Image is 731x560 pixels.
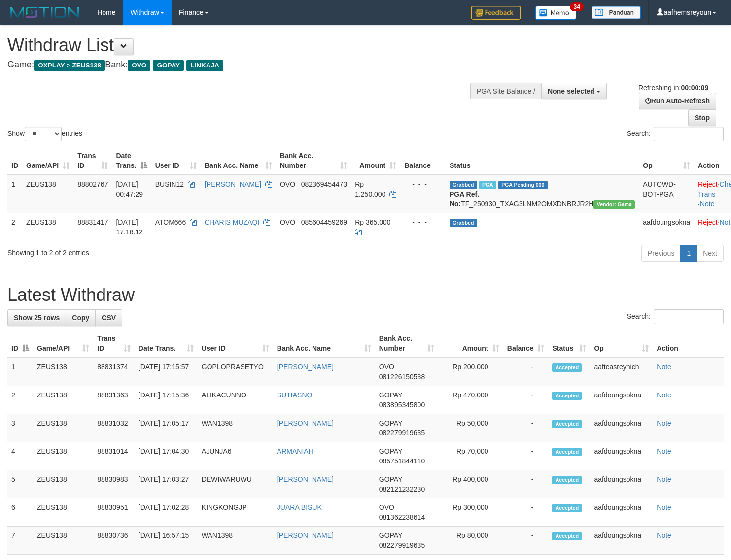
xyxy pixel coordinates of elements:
a: SUTIASNO [277,391,313,399]
img: MOTION_logo.png [7,5,82,20]
td: WAN1398 [198,414,273,442]
img: Feedback.jpg [471,6,521,20]
td: [DATE] 17:02:28 [135,498,198,527]
a: Next [696,245,724,262]
td: 4 [7,442,33,470]
h4: Game: Bank: [7,60,478,70]
th: Bank Acc. Name: activate to sort column ascending [201,147,276,175]
th: Trans ID: activate to sort column ascending [93,329,135,358]
td: AUTOWD-BOT-PGA [639,175,694,213]
span: Copy [72,314,89,322]
td: ZEUS138 [33,358,93,386]
td: - [503,498,549,527]
span: Marked by aafsreyleap [479,181,496,189]
td: - [503,527,549,555]
span: GOPAY [379,475,402,483]
span: OXPLAY > ZEUS138 [34,60,105,71]
td: aafdoungsokna [590,527,653,555]
td: Rp 300,000 [438,498,503,527]
td: - [503,358,549,386]
td: Rp 400,000 [438,470,503,498]
span: GOPAY [153,60,184,71]
td: 88830951 [93,498,135,527]
th: Amount: activate to sort column ascending [351,147,400,175]
td: 1 [7,175,22,213]
strong: 00:00:09 [681,84,708,92]
div: - - - [404,179,442,189]
td: Rp 80,000 [438,527,503,555]
td: 88830736 [93,527,135,555]
td: Rp 50,000 [438,414,503,442]
td: - [503,386,549,414]
a: Note [657,363,671,371]
a: Note [657,447,671,455]
span: LINKAJA [186,60,223,71]
div: Showing 1 to 2 of 2 entries [7,244,297,258]
a: CHARIS MUZAQI [205,218,259,226]
a: Show 25 rows [7,309,66,326]
td: 88831363 [93,386,135,414]
a: Note [657,475,671,483]
td: 88831032 [93,414,135,442]
th: Date Trans.: activate to sort column descending [112,147,151,175]
td: 5 [7,470,33,498]
td: ZEUS138 [22,213,73,241]
td: [DATE] 17:03:27 [135,470,198,498]
span: Show 25 rows [14,314,60,322]
a: JUARA BISUK [277,503,322,511]
label: Search: [627,309,724,324]
a: [PERSON_NAME] [277,531,334,539]
label: Show entries [7,127,82,141]
th: Balance [400,147,446,175]
img: Button%20Memo.svg [535,6,577,20]
span: OVO [379,363,394,371]
span: Grabbed [450,219,477,227]
span: Grabbed [450,181,477,189]
h1: Withdraw List [7,35,478,55]
th: Action [653,329,724,358]
td: 88831014 [93,442,135,470]
td: [DATE] 17:15:36 [135,386,198,414]
span: Accepted [552,532,582,540]
label: Search: [627,127,724,141]
td: ZEUS138 [33,527,93,555]
span: Copy 081362238614 to clipboard [379,513,425,521]
td: [DATE] 16:57:15 [135,527,198,555]
span: Accepted [552,448,582,456]
td: aafdoungsokna [590,386,653,414]
a: [PERSON_NAME] [277,419,334,427]
input: Search: [654,127,724,141]
span: Copy 083895345800 to clipboard [379,401,425,409]
span: OVO [379,503,394,511]
th: Amount: activate to sort column ascending [438,329,503,358]
span: Accepted [552,392,582,400]
a: Previous [641,245,681,262]
th: Date Trans.: activate to sort column ascending [135,329,198,358]
td: [DATE] 17:05:17 [135,414,198,442]
td: ZEUS138 [33,470,93,498]
td: aafdoungsokna [590,414,653,442]
select: Showentries [25,127,62,141]
input: Search: [654,309,724,324]
span: GOPAY [379,531,402,539]
th: Op: activate to sort column ascending [590,329,653,358]
b: PGA Ref. No: [450,190,479,208]
a: Note [657,503,671,511]
td: TF_250930_TXAG3LNM2OMXDNBRJR2H [446,175,639,213]
a: Reject [698,218,718,226]
td: ZEUS138 [33,498,93,527]
th: Bank Acc. Number: activate to sort column ascending [375,329,438,358]
span: [DATE] 17:16:12 [116,218,143,236]
td: aafdoungsokna [590,498,653,527]
span: GOPAY [379,391,402,399]
th: Game/API: activate to sort column ascending [33,329,93,358]
span: Copy 082279919635 to clipboard [379,541,425,549]
td: KINGKONGJP [198,498,273,527]
span: [DATE] 00:47:29 [116,180,143,198]
div: - - - [404,217,442,227]
td: 1 [7,358,33,386]
td: aafdoungsokna [639,213,694,241]
td: 2 [7,386,33,414]
td: AJUNJA6 [198,442,273,470]
th: User ID: activate to sort column ascending [151,147,201,175]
